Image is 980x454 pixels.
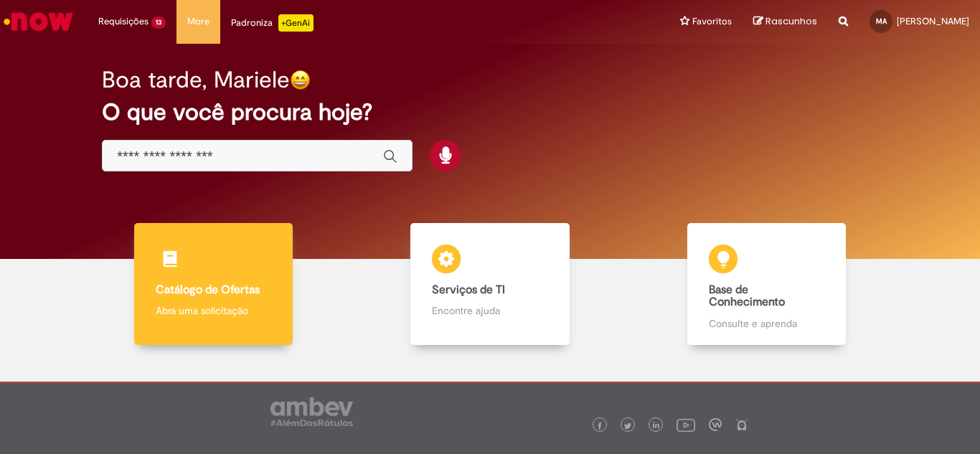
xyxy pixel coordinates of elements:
div: Padroniza [231,14,314,32]
span: Requisições [98,14,149,29]
h2: Boa tarde, Mariele [102,67,290,93]
a: Catálogo de Ofertas Abra uma solicitação [75,223,352,345]
img: logo_footer_twitter.png [624,422,631,430]
b: Base de Conhecimento [709,283,785,310]
span: MA [876,16,887,26]
p: +GenAi [278,14,314,32]
a: Serviços de TI Encontre ajuda [352,223,628,345]
p: Consulte e aprenda [709,316,825,331]
img: happy-face.png [290,70,311,90]
span: Rascunhos [765,14,817,28]
b: Serviços de TI [432,283,505,297]
span: Favoritos [692,14,732,29]
span: 13 [151,16,166,29]
p: Abra uma solicitação [156,303,272,318]
h2: O que você procura hoje? [102,100,878,125]
img: ServiceNow [1,7,75,36]
img: logo_footer_youtube.png [677,415,695,434]
a: Base de Conhecimento Consulte e aprenda [628,223,905,345]
a: Rascunhos [753,15,817,29]
img: logo_footer_facebook.png [596,422,603,430]
span: More [187,14,209,29]
p: Encontre ajuda [432,303,548,318]
img: logo_footer_ambev_rotulo_gray.png [270,397,353,426]
b: Catálogo de Ofertas [156,283,260,297]
span: [PERSON_NAME] [897,15,969,27]
img: logo_footer_workplace.png [709,418,722,431]
img: logo_footer_linkedin.png [653,422,660,430]
img: logo_footer_naosei.png [735,418,748,431]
